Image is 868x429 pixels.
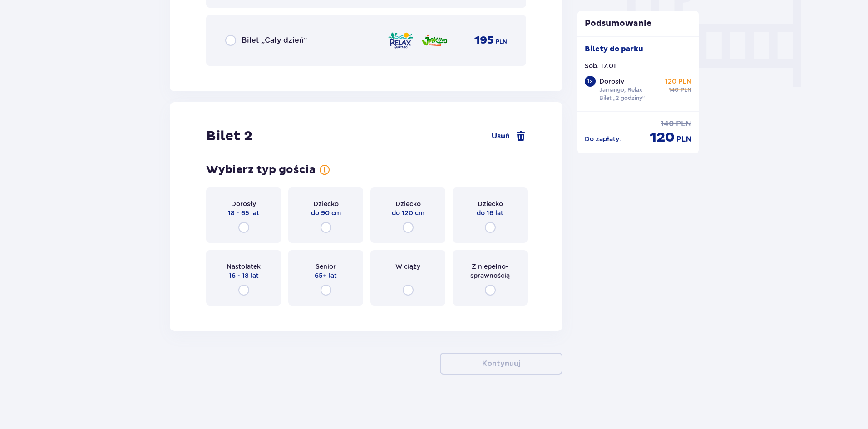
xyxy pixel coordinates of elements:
[585,61,616,70] p: Sob. 17.01
[206,163,316,177] h3: Wybierz typ gościa
[577,18,699,29] p: Podsumowanie
[392,208,424,217] span: do 120 cm
[585,44,643,54] p: Bilety do parku
[395,262,420,271] span: W ciąży
[316,262,336,271] span: Senior
[242,35,307,45] span: Bilet „Cały dzień”
[478,199,503,208] span: Dziecko
[650,129,675,146] span: 120
[585,76,596,87] div: 1 x
[599,86,642,94] p: Jamango, Relax
[395,199,421,208] span: Dziecko
[482,359,520,369] p: Kontynuuj
[492,131,510,141] span: Usuń
[661,119,674,129] span: 140
[681,86,691,94] span: PLN
[669,86,679,94] span: 140
[676,119,691,129] span: PLN
[492,131,526,142] a: Usuń
[665,77,691,86] p: 120 PLN
[311,208,341,217] span: do 90 cm
[227,262,261,271] span: Nastolatek
[387,31,414,50] img: Relax
[477,208,503,217] span: do 16 lat
[231,199,256,208] span: Dorosły
[421,31,448,50] img: Jamango
[461,262,519,280] span: Z niepełno­sprawnością
[599,77,624,86] p: Dorosły
[228,208,259,217] span: 18 - 65 lat
[474,34,494,47] span: 195
[206,128,252,145] h2: Bilet 2
[599,94,645,102] p: Bilet „2 godziny”
[229,271,259,280] span: 16 - 18 lat
[676,134,691,144] span: PLN
[440,353,562,375] button: Kontynuuj
[496,38,507,46] span: PLN
[585,134,621,143] p: Do zapłaty :
[313,199,339,208] span: Dziecko
[315,271,337,280] span: 65+ lat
